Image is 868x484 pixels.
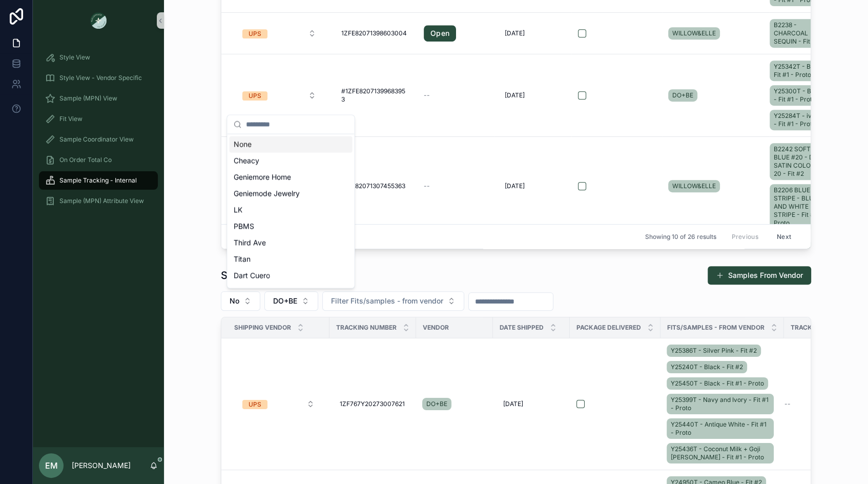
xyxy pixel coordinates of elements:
[671,420,770,437] span: Y25440T - Antique White - Fit #1 - Proto
[234,189,300,199] span: Geniemode Jewelry
[340,400,405,408] span: 1ZF767Y20273007621
[234,172,291,183] span: Geniemore Home
[774,145,825,178] span: B2242 SOFT BLUE #20 - DULL SATIN COLOR # 20 - Fit #2
[505,29,525,37] span: [DATE]
[234,254,251,265] span: Titan
[503,400,523,408] span: [DATE]
[59,135,134,144] span: Sample Coordinator View
[234,24,325,43] a: Select Button
[234,271,270,281] span: Dart Cuero
[336,396,410,412] a: 1ZF767Y20273007621
[322,291,464,311] button: Select Button
[45,459,58,472] span: EM
[337,178,411,194] a: 1ZFE82071307455363
[59,197,144,205] span: Sample (MPN) Attribute View
[667,324,764,332] span: Fits/samples - from vendor
[424,91,488,99] a: --
[770,184,830,229] a: B2206 BLUE STRIPE - BLUE AND WHITE STRIPE - Fit #1 - Proto
[774,63,825,79] span: Y25342T - Blue - Fit #1 - Proto
[770,143,830,180] a: B2242 SOFT BLUE #20 - DULL SATIN COLOR # 20 - Fit #2
[337,25,411,42] a: 1ZFE82071398603004
[234,221,254,232] span: PBMS
[341,29,407,37] span: 1ZFE82071398603004
[774,21,825,46] span: B2238 - CHARCOAL SEQUIN - Fit #2
[645,233,716,241] span: Showing 10 of 26 results
[234,156,259,166] span: Cheacy
[423,324,449,332] span: Vendor
[39,151,158,169] a: On Order Total Co
[424,91,430,99] span: --
[39,89,158,108] a: Sample (MPN) View
[770,85,830,106] a: Y25300T - Black - Fit #1 - Proto
[671,363,743,371] span: Y25240T - Black - Fit #2
[770,19,830,48] a: B2238 - CHARCOAL SEQUIN - Fit #2
[667,443,774,463] a: Y25436T - Coconut Milk + Goji [PERSON_NAME] - Fit #1 - Proto
[667,377,768,390] a: Y25450T - Black - Fit #1 - Proto
[501,87,565,104] a: [DATE]
[424,25,456,42] a: Open
[501,178,565,194] a: [DATE]
[59,176,137,185] span: Sample Tracking - Internal
[230,296,239,306] span: No
[33,41,164,224] div: scrollable content
[668,27,720,39] a: WILLOW&ELLE
[770,229,798,245] button: Next
[39,130,158,149] a: Sample Coordinator View
[59,94,117,103] span: Sample (MPN) View
[667,345,761,357] a: Y25386T - Silver Pink - Fit #2
[424,182,430,190] span: --
[791,324,837,332] span: Tracking URL
[500,324,544,332] span: Date Shipped
[249,91,261,100] div: UPS
[228,134,355,288] div: Suggestions
[501,25,565,42] a: [DATE]
[784,400,791,408] span: --
[336,324,397,332] span: Tracking Number
[505,182,525,190] span: [DATE]
[230,136,353,153] div: None
[505,91,525,99] span: [DATE]
[424,182,488,190] a: --
[221,291,260,311] button: Select Button
[341,87,407,104] span: #1ZFE82071399683953
[672,182,716,190] span: WILLOW&ELLE
[90,12,107,29] img: App logo
[341,182,405,190] span: 1ZFE82071307455363
[234,86,324,105] button: Select Button
[39,171,158,190] a: Sample Tracking - Internal
[59,115,82,123] span: Fit View
[273,296,297,306] span: DO+BE
[39,192,158,210] a: Sample (MPN) Attribute View
[667,418,774,439] a: Y25440T - Antique White - Fit #1 - Proto
[234,324,291,332] span: Shipping Vendor
[59,53,90,62] span: Style View
[249,29,261,38] div: UPS
[667,361,747,373] a: Y25240T - Black - Fit #2
[234,394,323,414] a: Select Button
[426,400,447,408] span: DO+BE
[499,396,564,412] a: [DATE]
[331,296,443,306] span: Filter Fits/samples - from vendor
[249,400,261,409] div: UPS
[422,398,451,410] a: DO+BE
[39,110,158,128] a: Fit View
[667,342,778,466] a: Y25386T - Silver Pink - Fit #2Y25240T - Black - Fit #2Y25450T - Black - Fit #1 - ProtoY25399T - N...
[774,186,825,227] span: B2206 BLUE STRIPE - BLUE AND WHITE STRIPE - Fit #1 - Proto
[774,87,825,104] span: Y25300T - Black - Fit #1 - Proto
[424,25,488,42] a: Open
[667,394,774,414] a: Y25399T - Navy and Ivory - Fit #1 - Proto
[59,156,112,164] span: On Order Total Co
[708,266,811,285] button: Samples From Vendor
[39,69,158,87] a: Style View - Vendor Specific
[59,74,142,82] span: Style View - Vendor Specific
[770,141,834,231] a: B2242 SOFT BLUE #20 - DULL SATIN COLOR # 20 - Fit #2B2206 BLUE STRIPE - BLUE AND WHITE STRIPE - F...
[671,445,770,461] span: Y25436T - Coconut Milk + Goji [PERSON_NAME] - Fit #1 - Proto
[234,395,323,413] button: Select Button
[72,460,131,471] p: [PERSON_NAME]
[770,110,830,130] a: Y25284T - ivory - Fit #1 - Proto
[671,379,764,388] span: Y25450T - Black - Fit #1 - Proto
[337,83,411,108] a: #1ZFE82071399683953
[668,25,763,42] a: WILLOW&ELLE
[234,238,266,248] span: Third Ave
